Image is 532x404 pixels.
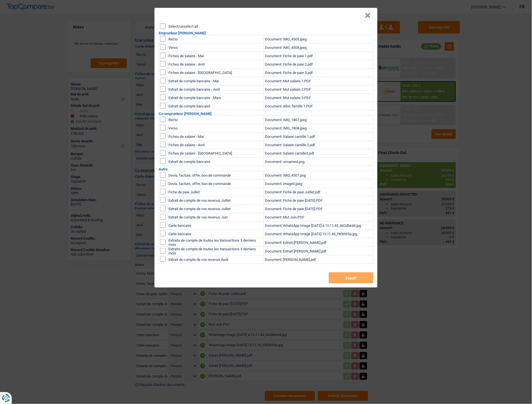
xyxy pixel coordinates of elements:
td: Extrait de compte bancaire - Mars [167,94,264,102]
td: Document: IMG_1808.jpeg [264,124,373,133]
td: Document: IMG_4507.png [264,171,373,180]
td: Extrait de compte bancaire - Mai [167,77,264,85]
td: Document: Fiche de paie 2.pdf [264,60,373,69]
td: Devis, facture, offre, bon de commande [167,171,264,180]
td: Document: IMG_4505.jpeg [264,35,373,44]
label: Select/unselect all [168,25,198,28]
td: Document: Fiche de paie 1.pdf [264,52,373,60]
button: Export [329,272,373,283]
td: Document: IMG_1807.jpeg [264,116,373,124]
td: Carte bancaire [167,222,264,230]
td: Fiche de paie Juillet [167,188,264,196]
td: Document: Salaire camille 1.pdf [264,133,373,141]
td: Extrait de compte bancaire [167,158,264,166]
td: Document: Salaire camille 2.pdf [264,141,373,149]
td: Document: Salaire camille3.pdf [264,149,373,158]
td: Verso [167,124,264,133]
td: Document: IMG_4506.jpeg [264,44,373,52]
td: Document: [PERSON_NAME].pdf [264,256,373,264]
td: Document: Mut salaire 3.PDF [264,94,373,102]
td: Document: Fiche de paie 3.pdf [264,69,373,77]
td: Fiches de salaire - Mai [167,133,264,141]
td: Recto [167,116,264,124]
td: Fiches de salaire - Avril [167,60,264,69]
td: Document: Alloc famille 1.PDF [264,102,373,110]
h2: Autre [159,167,373,171]
td: Document: image0.jpeg [264,180,373,188]
td: Extrait de compte de vos revenus Août [167,256,264,264]
td: Extrait de compte bancaire - Avril [167,85,264,94]
td: Document: Fiche de paie [DATE].PDF [264,196,373,205]
td: Document: Mut salaire 2.PDF [264,85,373,94]
td: Document: Mut Juin.PDF [264,213,373,222]
h2: Co-emprunteur [PERSON_NAME] [159,112,373,116]
td: Extrait de compte de vos revenus Juin [167,213,264,222]
td: Extraits de compte de toutes les transactions 3 derniers mois [167,238,264,247]
td: Document: Extrait [PERSON_NAME].pdf [264,247,373,256]
td: Document: Fiche de paie [DATE].PDF [264,205,373,213]
td: Document: WhatsApp Image [DATE] 15.11.43_f8f8595a.jpg [264,230,373,238]
td: Document: unnamed.png [264,158,373,166]
td: Document: Fiche de paie Juillet.pdf [264,188,373,196]
td: Document: Extrait [PERSON_NAME].pdf [264,238,373,247]
td: Fiches de salaire - [GEOGRAPHIC_DATA] [167,69,264,77]
button: Close [365,13,371,18]
td: Extrait de compte bancaire [167,102,264,110]
td: Document: WhatsApp Image [DATE] à 15.11.43_842dbed4.jpg [264,222,373,230]
td: Extrait de compte de vos revenus Juillet [167,196,264,205]
td: Extraits de compte de toutes les transactions 3 derniers mois [167,247,264,256]
td: Fiches de salaire - Mai [167,52,264,60]
td: Document: Mut salaire 1.PDF [264,77,373,85]
td: Carte bancaire [167,230,264,238]
td: Extrait de compte de vos revenus Juillet [167,205,264,213]
td: Recto [167,35,264,44]
td: Devis, facture, offre, bon de commande [167,180,264,188]
h2: Emprunteur [PERSON_NAME] [159,31,373,35]
td: Verso [167,44,264,52]
td: Fiches de salaire - Avril [167,141,264,149]
td: Fiches de salaire - [GEOGRAPHIC_DATA] [167,149,264,158]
